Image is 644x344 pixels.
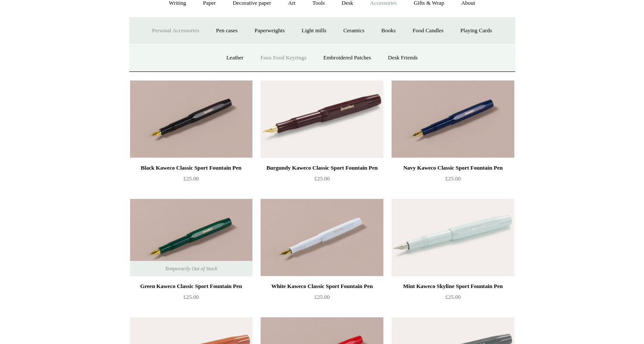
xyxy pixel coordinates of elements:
div: White Kaweco Classic Sport Fountain Pen [263,281,381,291]
a: Black Kaweco Classic Sport Fountain Pen £25.00 [130,163,252,198]
a: White Kaweco Classic Sport Fountain Pen White Kaweco Classic Sport Fountain Pen [261,199,383,276]
a: Pen cases [208,19,245,42]
a: Desk Friends [380,46,426,69]
a: Navy Kaweco Classic Sport Fountain Pen £25.00 [392,163,514,198]
img: Burgundy Kaweco Classic Sport Fountain Pen [261,81,383,158]
img: White Kaweco Classic Sport Fountain Pen [261,199,383,276]
img: Mint Kaweco Skyline Sport Fountain Pen [392,199,514,276]
a: Light mills [294,19,334,42]
img: Navy Kaweco Classic Sport Fountain Pen [392,81,514,158]
span: Temporarily Out of Stock [156,261,226,276]
a: Green Kaweco Classic Sport Fountain Pen Green Kaweco Classic Sport Fountain Pen Temporarily Out o... [130,199,252,276]
span: £25.00 [445,294,461,300]
a: Playing Cards [453,19,500,42]
span: £25.00 [445,175,461,182]
span: £25.00 [314,294,330,300]
div: Mint Kaweco Skyline Sport Fountain Pen [394,281,512,291]
a: Paperweights [247,19,292,42]
a: Green Kaweco Classic Sport Fountain Pen £25.00 [130,281,252,316]
span: £25.00 [184,294,199,300]
a: Mint Kaweco Skyline Sport Fountain Pen £25.00 [392,281,514,316]
a: Faux Food Keyrings [252,46,314,69]
div: Burgundy Kaweco Classic Sport Fountain Pen [263,163,381,173]
div: Black Kaweco Classic Sport Fountain Pen [132,163,250,173]
a: Leather [218,46,251,69]
div: Green Kaweco Classic Sport Fountain Pen [132,281,250,291]
a: White Kaweco Classic Sport Fountain Pen £25.00 [261,281,383,316]
a: Personal Accessories [144,19,207,42]
a: Books [373,19,403,42]
img: Green Kaweco Classic Sport Fountain Pen [130,199,252,276]
a: Mint Kaweco Skyline Sport Fountain Pen Mint Kaweco Skyline Sport Fountain Pen [392,199,514,276]
a: Embroidered Patches [316,46,379,69]
a: Black Kaweco Classic Sport Fountain Pen Black Kaweco Classic Sport Fountain Pen [130,81,252,158]
a: Ceramics [336,19,372,42]
a: Food Candles [405,19,451,42]
span: £25.00 [184,175,199,182]
div: Navy Kaweco Classic Sport Fountain Pen [394,163,512,173]
a: Burgundy Kaweco Classic Sport Fountain Pen Burgundy Kaweco Classic Sport Fountain Pen [261,81,383,158]
img: Black Kaweco Classic Sport Fountain Pen [130,81,252,158]
span: £25.00 [314,175,330,182]
a: Navy Kaweco Classic Sport Fountain Pen Navy Kaweco Classic Sport Fountain Pen [392,81,514,158]
a: Burgundy Kaweco Classic Sport Fountain Pen £25.00 [261,163,383,198]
